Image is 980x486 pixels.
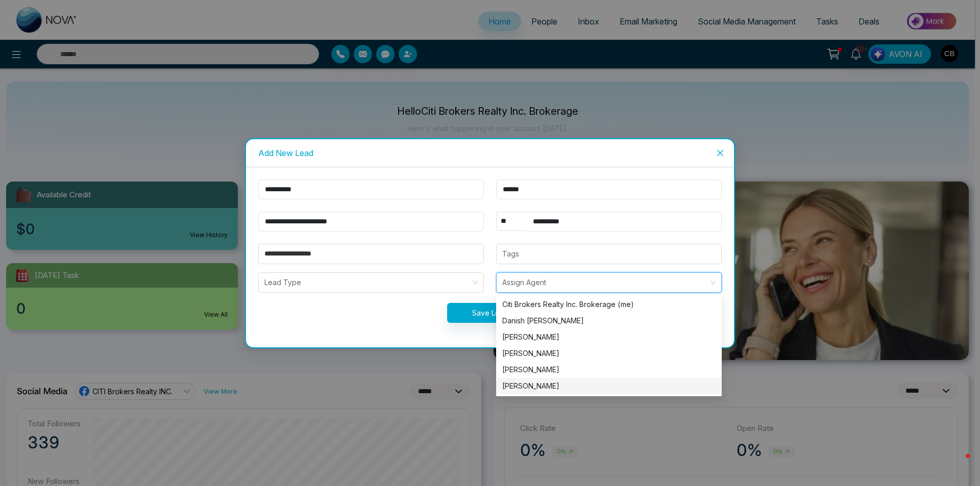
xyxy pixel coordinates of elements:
[502,348,716,359] div: [PERSON_NAME]
[496,362,722,378] div: Aitzaz Ahmad
[502,299,716,310] div: Citi Brokers Realty Inc. Brokerage (me)
[502,315,716,326] div: Danish [PERSON_NAME]
[502,331,716,343] div: [PERSON_NAME]
[496,329,722,345] div: Kanwar Cheema
[258,147,722,159] div: Add New Lead
[945,451,970,476] iframe: Intercom live chat
[716,149,724,157] span: close
[496,313,722,329] div: Danish Brar
[496,345,722,362] div: Kamal Chohan
[502,380,716,392] div: [PERSON_NAME]
[447,303,533,323] button: Save Lead
[706,139,734,167] button: Close
[496,378,722,394] div: Manny Chima
[496,296,722,313] div: Citi Brokers Realty Inc. Brokerage (me)
[502,364,716,375] div: [PERSON_NAME]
